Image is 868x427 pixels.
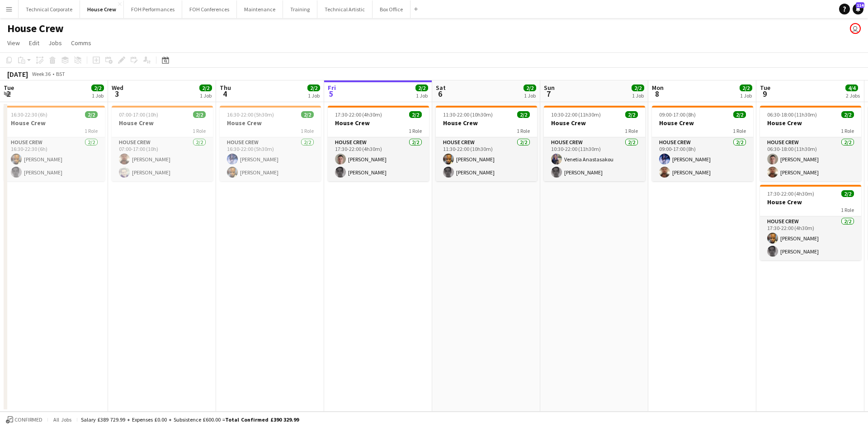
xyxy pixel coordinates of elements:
span: 10:30-22:00 (11h30m) [551,111,601,118]
h3: House Crew [112,119,213,127]
app-user-avatar: Abby Hubbard [850,23,861,34]
a: View [4,37,24,49]
button: FOH Conferences [182,0,237,18]
button: Confirmed [5,415,44,425]
span: 2/2 [632,84,644,91]
div: 09:00-17:00 (8h)2/2House Crew1 RoleHouse Crew2/209:00-17:00 (8h)[PERSON_NAME][PERSON_NAME] [652,106,753,181]
app-job-card: 17:30-22:00 (4h30m)2/2House Crew1 RoleHouse Crew2/217:30-22:00 (4h30m)[PERSON_NAME][PERSON_NAME] [760,185,861,260]
div: 1 Job [416,92,428,99]
span: 16:30-22:00 (5h30m) [227,111,274,118]
h3: House Crew [652,119,753,127]
span: Week 36 [30,70,52,77]
div: 1 Job [92,92,104,99]
span: 1 Role [841,206,854,213]
a: Edit [25,37,43,49]
app-job-card: 07:00-17:00 (10h)2/2House Crew1 RoleHouse Crew2/207:00-17:00 (10h)[PERSON_NAME][PERSON_NAME] [112,106,213,181]
div: 11:30-22:00 (10h30m)2/2House Crew1 RoleHouse Crew2/211:30-22:00 (10h30m)[PERSON_NAME][PERSON_NAME] [436,106,537,181]
h3: House Crew [4,119,105,127]
app-card-role: House Crew2/207:00-17:00 (10h)[PERSON_NAME][PERSON_NAME] [112,137,213,181]
span: Fri [328,84,336,92]
h3: House Crew [544,119,645,127]
span: 2/2 [524,84,536,91]
h3: House Crew [328,119,429,127]
h1: House Crew [7,22,64,35]
app-job-card: 10:30-22:00 (11h30m)2/2House Crew1 RoleHouse Crew2/210:30-22:00 (11h30m)Venetia Anastasakou[PERSO... [544,106,645,181]
span: 2/2 [199,84,212,91]
app-job-card: 16:30-22:00 (5h30m)2/2House Crew1 RoleHouse Crew2/216:30-22:00 (5h30m)[PERSON_NAME][PERSON_NAME] [220,106,321,181]
span: 09:00-17:00 (8h) [659,111,696,118]
span: 1 Role [517,127,530,134]
span: 07:00-17:00 (10h) [119,111,158,118]
app-job-card: 06:30-18:00 (11h30m)2/2House Crew1 RoleHouse Crew2/206:30-18:00 (11h30m)[PERSON_NAME][PERSON_NAME] [760,106,861,181]
span: View [7,39,20,47]
span: 3 [110,89,123,99]
span: 1 Role [85,127,98,134]
span: 2/2 [841,190,854,197]
div: BST [56,70,65,77]
span: 6 [434,89,446,99]
span: Comms [71,39,91,47]
app-card-role: House Crew2/209:00-17:00 (8h)[PERSON_NAME][PERSON_NAME] [652,137,753,181]
span: Sun [544,84,555,92]
span: 1 Role [193,127,206,134]
span: Jobs [48,39,62,47]
a: Comms [67,37,95,49]
span: Wed [112,84,123,92]
span: 9 [759,89,770,99]
span: Tue [760,84,770,92]
button: Technical Artistic [317,0,373,18]
a: 114 [853,4,863,14]
span: 1 Role [625,127,638,134]
span: 7 [542,89,555,99]
div: 1 Job [200,92,212,99]
div: Salary £389 729.99 + Expenses £0.00 + Subsistence £600.00 = [81,416,299,423]
app-card-role: House Crew2/216:30-22:00 (5h30m)[PERSON_NAME][PERSON_NAME] [220,137,321,181]
span: Total Confirmed £390 329.99 [225,416,299,423]
h3: House Crew [220,119,321,127]
span: 17:30-22:00 (4h30m) [767,190,814,197]
h3: House Crew [760,198,861,206]
app-card-role: House Crew2/210:30-22:00 (11h30m)Venetia Anastasakou[PERSON_NAME] [544,137,645,181]
app-job-card: 16:30-22:30 (6h)2/2House Crew1 RoleHouse Crew2/216:30-22:30 (6h)[PERSON_NAME][PERSON_NAME] [4,106,105,181]
span: Sat [436,84,446,92]
span: Tue [4,84,14,92]
span: 1 Role [733,127,746,134]
span: All jobs [52,416,73,423]
span: 4/4 [845,84,858,91]
app-card-role: House Crew2/216:30-22:30 (6h)[PERSON_NAME][PERSON_NAME] [4,137,105,181]
app-card-role: House Crew2/217:30-22:00 (4h30m)[PERSON_NAME][PERSON_NAME] [328,137,429,181]
span: 1 Role [841,127,854,134]
span: 16:30-22:30 (6h) [11,111,47,118]
button: Training [283,0,317,18]
span: 2/2 [517,111,530,118]
span: 06:30-18:00 (11h30m) [767,111,817,118]
span: Edit [29,39,39,47]
button: Maintenance [237,0,283,18]
span: 2/2 [409,111,422,118]
span: 17:30-22:00 (4h30m) [335,111,382,118]
app-job-card: 17:30-22:00 (4h30m)2/2House Crew1 RoleHouse Crew2/217:30-22:00 (4h30m)[PERSON_NAME][PERSON_NAME] [328,106,429,181]
span: 2/2 [733,111,746,118]
span: 2/2 [85,111,98,118]
span: 114 [856,2,864,8]
span: 5 [326,89,336,99]
span: 2/2 [307,84,320,91]
span: Confirmed [14,417,42,423]
span: 2/2 [625,111,638,118]
div: 1 Job [524,92,536,99]
div: [DATE] [7,70,28,79]
app-card-role: House Crew2/211:30-22:00 (10h30m)[PERSON_NAME][PERSON_NAME] [436,137,537,181]
span: 8 [651,89,664,99]
h3: House Crew [760,119,861,127]
button: FOH Performances [124,0,182,18]
button: House Crew [80,0,124,18]
span: 2/2 [415,84,428,91]
span: 1 Role [301,127,314,134]
span: 2/2 [841,111,854,118]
